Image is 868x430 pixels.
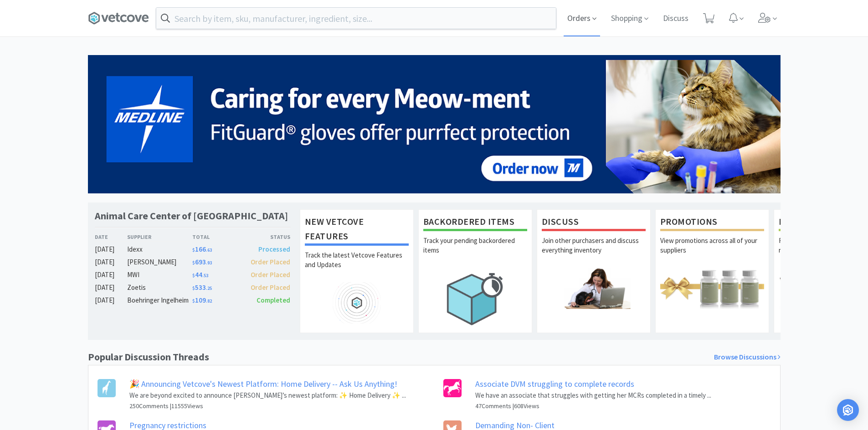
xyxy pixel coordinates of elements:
[206,285,212,291] span: . 25
[251,283,290,292] span: Order Placed
[192,247,195,253] span: $
[95,269,291,280] a: [DATE]MWI$44.53Order Placed
[95,295,291,306] a: [DATE]Boehringer Ingelheim$109.82Completed
[659,15,692,23] a: Discuss
[95,282,291,293] a: [DATE]Zoetis$533.25Order Placed
[206,260,212,266] span: . 93
[127,233,192,241] div: Supplier
[95,233,128,241] div: Date
[88,55,781,193] img: 5b85490d2c9a43ef9873369d65f5cc4c_481.png
[305,250,409,282] p: Track the latest Vetcove Features and Updates
[192,260,195,266] span: $
[192,296,212,304] span: 109
[655,209,769,333] a: PromotionsView promotions across all of your suppliers
[129,401,406,411] h6: 250 Comments | 11555 Views
[95,282,128,293] div: [DATE]
[241,233,291,241] div: Status
[127,257,192,268] div: [PERSON_NAME]
[192,233,241,241] div: Total
[95,295,128,306] div: [DATE]
[95,257,128,268] div: [DATE]
[542,268,646,309] img: hero_discuss.png
[305,214,409,246] h1: New Vetcove Features
[206,247,212,253] span: . 63
[258,245,290,253] span: Processed
[251,258,290,266] span: Order Placed
[206,298,212,304] span: . 82
[192,245,212,253] span: 166
[660,268,764,309] img: hero_promotions.png
[300,209,414,333] a: New Vetcove FeaturesTrack the latest Vetcove Features and Updates
[192,283,212,292] span: 533
[156,8,556,29] input: Search by item, sku, manufacturer, ingredient, size...
[423,268,527,330] img: hero_backorders.png
[418,209,532,333] a: Backordered ItemsTrack your pending backordered items
[202,273,208,278] span: . 53
[192,273,195,278] span: $
[95,244,128,255] div: [DATE]
[537,209,651,333] a: DiscussJoin other purchasers and discuss everything inventory
[95,269,128,280] div: [DATE]
[305,282,409,324] img: hero_feature_roadmap.png
[127,269,192,280] div: MWI
[95,209,288,223] h1: Animal Care Center of [GEOGRAPHIC_DATA]
[129,379,397,389] a: 🎉 Announcing Vetcove's Newest Platform: Home Delivery -- Ask Us Anything!
[127,244,192,255] div: Idexx
[660,236,764,268] p: View promotions across all of your suppliers
[837,399,859,421] div: Open Intercom Messenger
[192,258,212,266] span: 693
[192,285,195,291] span: $
[129,390,406,401] p: We are beyond excited to announce [PERSON_NAME]’s newest platform: ✨ Home Delivery ✨ ...
[542,214,646,231] h1: Discuss
[127,295,192,306] div: Boehringer Ingelheim
[127,282,192,293] div: Zoetis
[88,349,209,365] h1: Popular Discussion Threads
[95,244,291,255] a: [DATE]Idexx$166.63Processed
[95,257,291,268] a: [DATE][PERSON_NAME]$693.93Order Placed
[423,214,527,231] h1: Backordered Items
[192,270,208,279] span: 44
[475,401,711,411] h6: 47 Comments | 608 Views
[660,214,764,231] h1: Promotions
[475,379,634,389] a: Associate DVM struggling to complete records
[423,236,527,268] p: Track your pending backordered items
[192,298,195,304] span: $
[542,236,646,268] p: Join other purchasers and discuss everything inventory
[475,390,711,401] p: We have an associate that struggles with getting her MCRs completed in a timely ...
[257,296,290,304] span: Completed
[251,270,290,279] span: Order Placed
[714,351,781,363] a: Browse Discussions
